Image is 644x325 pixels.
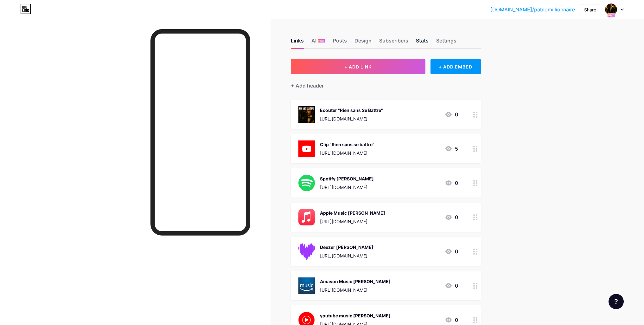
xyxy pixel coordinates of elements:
img: Clip "Rien sans se battre" [298,140,315,157]
div: 0 [445,282,458,289]
img: Amason Music Pablo Millionnaire [298,277,315,294]
div: [URL][DOMAIN_NAME] [320,218,385,225]
div: youtube music [PERSON_NAME] [320,312,391,319]
div: [URL][DOMAIN_NAME] [320,184,374,191]
div: Apple Music [PERSON_NAME] [320,210,385,216]
div: 0 [445,316,458,324]
span: NEW [318,39,324,42]
img: Apple Music Pablo Millionnaire [298,209,315,225]
div: [URL][DOMAIN_NAME] [320,252,373,259]
a: [DOMAIN_NAME]/pablomillionnaire [490,6,575,13]
div: 0 [445,248,458,255]
img: Spotify Pablo Millionnaire [298,175,315,191]
div: Design [354,37,372,48]
div: Settings [436,37,456,48]
div: Deezer [PERSON_NAME] [320,244,373,250]
div: Ecouter "Rien sans Se Battre" [320,107,383,114]
div: [URL][DOMAIN_NAME] [320,115,383,122]
div: 5 [445,145,458,153]
div: Links [291,37,304,48]
img: pablomillionnaire [605,3,617,16]
div: [URL][DOMAIN_NAME] [320,150,374,156]
img: Deezer Pablo Millionnaire [298,243,315,260]
div: Spotify [PERSON_NAME] [320,175,374,182]
div: Posts [333,37,347,48]
div: 0 [445,179,458,187]
div: + Add header [291,82,324,89]
div: [URL][DOMAIN_NAME] [320,287,391,293]
div: Subscribers [379,37,408,48]
span: + ADD LINK [344,64,372,69]
img: Ecouter "Rien sans Se Battre" [298,106,315,123]
div: Clip "Rien sans se battre" [320,141,374,148]
div: 0 [445,111,458,118]
div: Stats [416,37,429,48]
div: 0 [445,213,458,221]
div: + ADD EMBED [430,59,481,74]
div: Amason Music [PERSON_NAME] [320,278,391,285]
div: Share [584,6,596,13]
button: + ADD LINK [291,59,425,74]
div: AI [311,37,325,48]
